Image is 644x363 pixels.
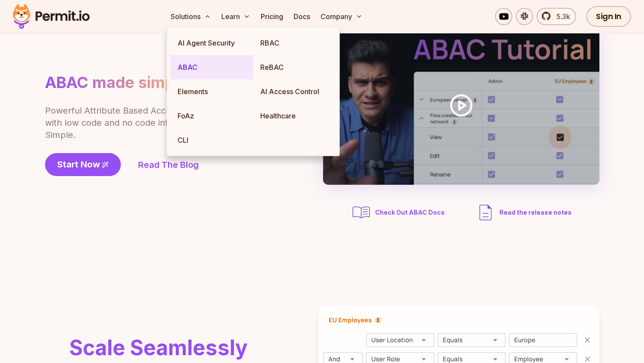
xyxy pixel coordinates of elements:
h1: ABAC made simple [45,73,188,92]
a: Pricing [257,8,287,25]
img: Permit logo [9,2,94,31]
a: RBAC [253,31,336,55]
a: Read The Blog [138,159,199,171]
a: Read the release notes [475,202,572,223]
a: ABAC [171,55,253,79]
a: Check Out ABAC Docs [351,202,447,223]
span: 5.3k [551,11,570,22]
button: Solutions [167,8,214,25]
a: ReBAC [253,55,336,79]
a: Elements [171,79,253,104]
a: CLI [171,128,253,152]
img: abac docs [351,202,372,223]
a: AI Access Control [253,79,336,104]
a: 5.3k [537,8,576,25]
button: Company [317,8,366,25]
a: Start Now [45,153,121,176]
a: FoAz [171,104,253,128]
a: Docs [290,8,314,25]
span: Check Out ABAC Docs [375,208,445,217]
button: Learn [218,8,254,25]
span: Read the release notes [499,208,572,217]
a: Sign In [586,6,631,27]
img: description [475,202,496,223]
a: Healthcare [253,104,336,128]
p: Powerful Attribute Based Access Control with low code and no code interfaces. Simple. [45,105,214,141]
a: AI Agent Security [171,31,253,55]
span: Start Now [57,158,100,170]
h2: Scale Seamlessly [69,337,248,358]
